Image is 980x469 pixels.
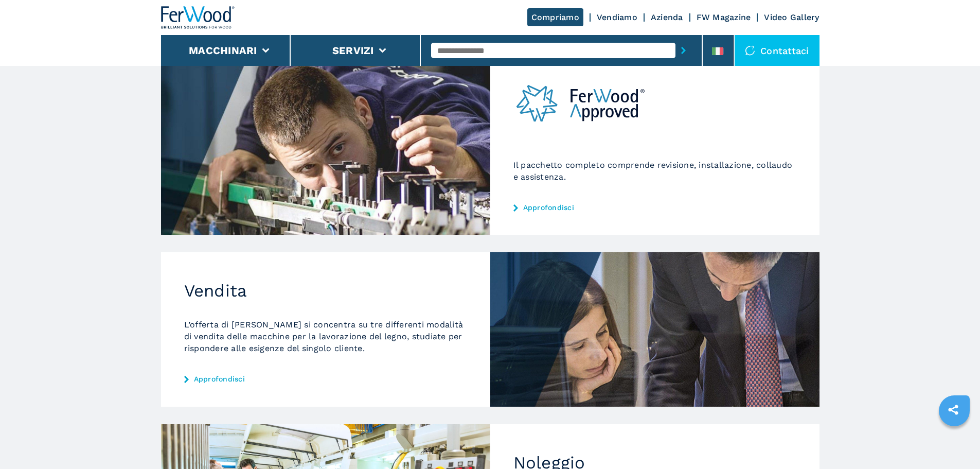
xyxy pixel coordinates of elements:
[651,12,683,22] a: Azienda
[189,44,257,57] button: Macchinari
[940,397,966,423] a: sharethis
[332,44,374,57] button: Servizi
[735,35,819,66] div: Contattaci
[184,319,467,354] p: L’offerta di [PERSON_NAME] si concentra su tre differenti modalità di vendita delle macchine per ...
[675,39,691,62] button: submit-button
[764,12,819,22] a: Video Gallery
[161,6,235,29] img: Ferwood
[184,375,467,383] a: Approfondisci
[697,12,751,22] a: FW Magazine
[490,252,819,407] img: Vendita
[597,12,637,22] a: Vendiamo
[936,423,972,461] iframe: Chat
[745,45,755,56] img: Contattaci
[527,8,583,26] a: Compriamo
[184,281,467,301] h2: Vendita
[513,159,796,183] p: Il pacchetto completo comprende revisione, installazione, collaudo e assistenza.
[513,203,796,212] a: Approfondisci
